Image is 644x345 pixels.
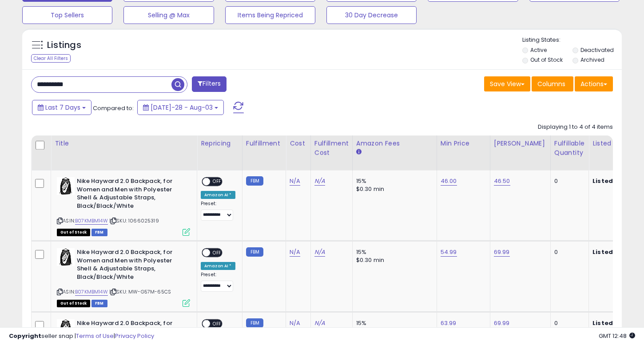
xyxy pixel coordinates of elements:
[201,272,235,292] div: Preset:
[137,100,224,115] button: [DATE]-28 - Aug-03
[554,139,585,158] div: Fulfillable Quantity
[246,247,263,257] small: FBM
[494,139,547,148] div: [PERSON_NAME]
[76,332,114,340] a: Terms of Use
[356,177,430,185] div: 15%
[225,6,315,24] button: Items Being Repriced
[246,318,263,328] small: FBM
[75,288,108,296] a: B07KMBM14W
[32,100,91,115] button: Last 7 Days
[599,332,635,340] span: 2025-08-11 12:48 GMT
[326,6,417,24] button: 30 Day Decrease
[55,139,193,148] div: Title
[115,332,154,340] a: Privacy Policy
[441,248,457,257] a: 54.99
[77,177,185,212] b: Nike Hayward 2.0 Backpack, for Women and Men with Polyester Shell & Adjustable Straps, Black/Blac...
[210,178,224,186] span: OFF
[75,217,108,225] a: B07KMBM14W
[151,103,213,112] span: [DATE]-28 - Aug-03
[484,76,530,91] button: Save View
[201,191,235,199] div: Amazon AI *
[210,249,224,257] span: OFF
[580,56,604,63] label: Archived
[192,76,227,92] button: Filters
[580,46,614,54] label: Deactivated
[123,6,214,24] button: Selling @ Max
[314,177,325,186] a: N/A
[109,288,171,295] span: | SKU: MW-G57M-65CS
[537,79,565,88] span: Columns
[45,103,80,112] span: Last 7 Days
[522,36,622,44] p: Listing States:
[91,300,107,307] span: FBM
[201,262,235,270] div: Amazon AI *
[314,139,349,158] div: Fulfillment Cost
[538,123,613,131] div: Displaying 1 to 4 of 4 items
[441,139,486,148] div: Min Price
[109,217,159,224] span: | SKU: 1066025319
[290,177,300,186] a: N/A
[494,177,510,186] a: 46.50
[57,229,90,236] span: All listings that are currently out of stock and unavailable for purchase on Amazon
[9,332,154,341] div: seller snap | |
[22,6,112,24] button: Top Sellers
[530,56,563,63] label: Out of Stock
[290,139,307,148] div: Cost
[77,248,185,283] b: Nike Hayward 2.0 Backpack, for Women and Men with Polyester Shell & Adjustable Straps, Black/Blac...
[575,76,613,91] button: Actions
[554,248,582,256] div: 0
[356,248,430,256] div: 15%
[93,104,134,112] span: Compared to:
[530,46,547,54] label: Active
[356,256,430,264] div: $0.30 min
[201,139,239,148] div: Repricing
[57,300,90,307] span: All listings that are currently out of stock and unavailable for purchase on Amazon
[201,201,235,221] div: Preset:
[47,39,81,52] h5: Listings
[592,248,633,256] b: Listed Price:
[57,248,75,266] img: 41-IFs+J52L._SL40_.jpg
[31,54,71,63] div: Clear All Filters
[9,332,41,340] strong: Copyright
[356,185,430,193] div: $0.30 min
[57,177,190,235] div: ASIN:
[57,177,75,195] img: 41-IFs+J52L._SL40_.jpg
[57,248,190,306] div: ASIN:
[290,248,300,257] a: N/A
[91,229,107,236] span: FBM
[246,139,282,148] div: Fulfillment
[356,139,433,148] div: Amazon Fees
[532,76,573,91] button: Columns
[314,248,325,257] a: N/A
[356,148,362,156] small: Amazon Fees.
[554,177,582,185] div: 0
[494,248,510,257] a: 69.99
[246,176,263,186] small: FBM
[592,177,633,185] b: Listed Price:
[441,177,457,186] a: 46.00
